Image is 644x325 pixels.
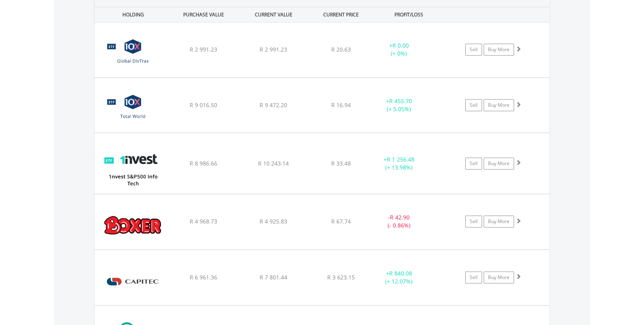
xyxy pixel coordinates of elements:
span: R 1 256.48 [387,156,414,163]
img: EQU.ZA.GLODIV.png [98,32,167,75]
div: PROFIT/LOSS [374,7,443,22]
div: CURRENT VALUE [239,7,308,22]
div: + (+ 0%) [369,42,429,58]
img: EQU.ZA.CPI.png [98,260,167,303]
span: R 33.48 [331,160,351,167]
a: Sell [465,158,482,169]
span: R 4 968.73 [189,217,217,225]
span: R 455.70 [389,97,412,105]
img: EQU.ZA.ETF5IT.png [98,143,167,191]
span: R 16.94 [331,101,351,109]
img: EQU.ZA.GLOBAL.png [98,88,167,131]
span: R 2 991.23 [260,46,287,53]
div: CURRENT PRICE [309,7,373,22]
div: + (+ 13.98%) [369,156,429,171]
a: Buy More [484,215,514,227]
a: Sell [465,215,482,227]
span: R 42.90 [390,213,410,221]
a: Sell [465,99,482,111]
span: R 3 623.15 [327,273,355,281]
span: R 840.08 [389,269,412,277]
a: Buy More [484,99,514,111]
div: PURCHASE VALUE [169,7,238,22]
a: Sell [465,271,482,283]
div: + (+ 5.05%) [369,97,429,113]
span: R 0.00 [392,42,409,49]
span: R 20.63 [331,46,351,53]
span: R 9 472.20 [260,101,287,109]
span: R 6 961.36 [189,273,217,281]
span: R 7 801.44 [260,273,287,281]
div: HOLDING [95,7,168,22]
span: R 2 991.23 [189,46,217,53]
a: Buy More [484,271,514,283]
span: R 67.74 [331,217,351,225]
span: R 10 243.14 [258,160,289,167]
a: Sell [465,44,482,56]
img: EQU.ZA.BOX.png [98,204,167,247]
div: - (- 0.86%) [369,213,429,229]
span: R 8 986.66 [189,160,217,167]
span: R 4 925.83 [260,217,287,225]
a: Buy More [484,44,514,56]
a: Buy More [484,158,514,169]
span: R 9 016.50 [189,101,217,109]
div: + (+ 12.07%) [369,269,429,285]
